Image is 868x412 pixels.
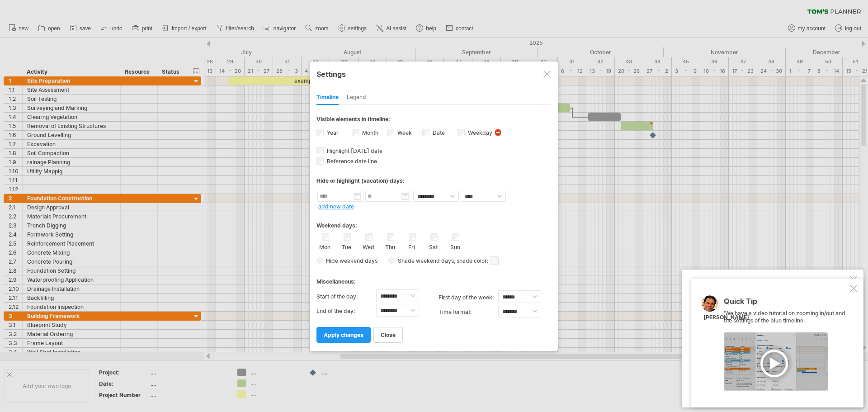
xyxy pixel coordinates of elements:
[316,327,371,343] a: apply changes
[428,242,439,251] label: Sat
[373,327,403,343] a: close
[316,289,376,304] label: Start of the day:
[324,331,363,338] span: apply changes
[454,256,499,266] span: , shade color:
[724,298,848,391] div: 'We have a video tutorial on zooming in/out and the settings of the blue timeline.
[316,304,376,318] label: End of the day:
[439,290,498,305] label: first day of the week:
[692,278,848,287] div: [PERSON_NAME]'s AI-assistant
[319,242,330,251] label: Mon
[316,90,339,105] div: Timeline
[396,129,412,136] label: Week
[325,147,382,154] span: Highlight [DATE] date
[316,116,552,125] div: Visible elements in timeline:
[316,66,552,82] div: Settings
[347,90,366,105] div: Legend
[316,213,552,231] div: Weekend days:
[724,298,848,310] div: Quick Tip
[703,314,749,322] div: [PERSON_NAME]
[323,257,377,264] span: Hide weekend days
[341,242,352,251] label: Tue
[384,242,396,251] label: Thu
[406,242,417,251] label: Fri
[431,129,445,136] label: Date
[363,242,374,251] label: Wed
[325,129,339,136] label: Year
[395,257,454,264] span: Shade weekend days
[318,203,354,210] a: add new date
[449,242,461,251] label: Sun
[316,177,552,184] div: Hide or highlight (vacation) days:
[360,129,378,136] label: Month
[316,270,552,287] div: Miscellaneous:
[381,331,396,338] span: close
[325,158,377,165] span: Reference date line
[466,129,492,136] label: Weekday
[490,256,499,265] span: click here to change the shade color
[439,305,498,319] label: Time format:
